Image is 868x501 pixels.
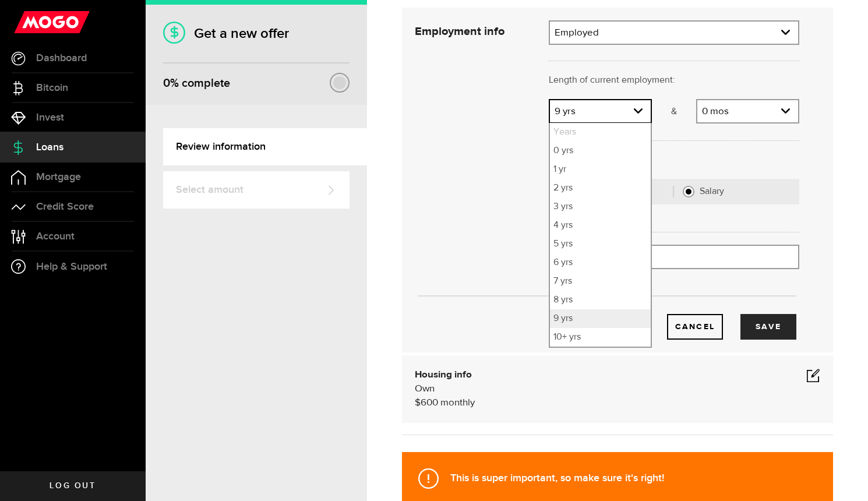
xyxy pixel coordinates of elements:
[549,153,799,167] p: How are you paid?
[550,160,651,179] li: 1 yr
[550,216,651,235] li: 4 yrs
[163,171,350,209] a: Select amount
[163,128,367,165] a: Review information
[667,314,723,340] button: Cancel
[36,83,68,93] span: Bitcoin
[550,309,651,328] li: 9 yrs
[550,123,651,142] li: Years
[652,105,697,119] p: &
[450,472,664,484] strong: This is super important, so make sure it's right!
[550,291,651,309] li: 8 yrs
[550,22,798,44] a: expand select
[36,112,64,123] span: Invest
[550,253,651,272] li: 6 yrs
[421,398,438,408] span: 600
[550,328,651,347] li: 10+ yrs
[36,172,81,182] span: Mortgage
[415,370,472,380] b: Housing info
[740,314,796,340] button: Save
[163,73,230,94] div: % complete
[415,26,504,37] strong: Employment info
[550,142,651,160] li: 0 yrs
[36,202,94,212] span: Credit Score
[550,100,651,122] a: expand select
[697,100,798,122] a: expand select
[440,398,475,408] span: monthly
[550,272,651,291] li: 7 yrs
[9,5,44,40] button: Open LiveChat chat widget
[415,384,435,394] span: Own
[36,53,87,63] span: Dashboard
[683,186,694,197] input: Salary
[36,231,75,242] span: Account
[550,179,651,197] li: 2 yrs
[415,398,421,408] span: $
[549,73,799,87] p: Length of current employment:
[163,76,170,90] span: 0
[550,235,651,253] li: 5 yrs
[163,25,350,42] h1: Get a new offer
[50,482,96,490] span: Log out
[36,262,107,272] span: Help & Support
[700,186,791,197] label: Salary
[36,142,63,153] span: Loans
[550,197,651,216] li: 3 yrs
